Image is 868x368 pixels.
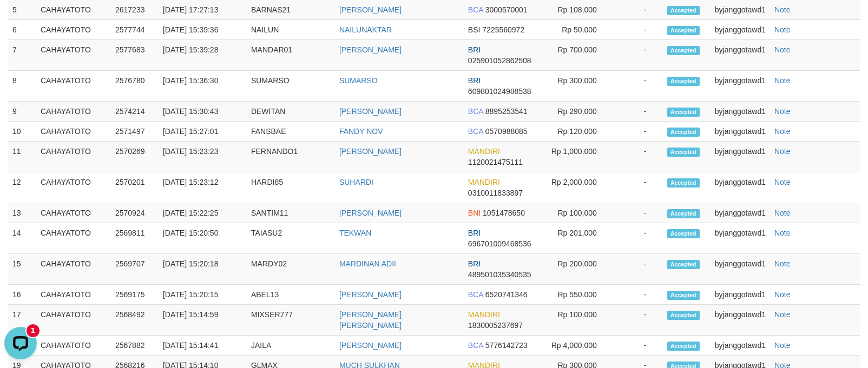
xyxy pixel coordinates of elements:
[247,122,335,142] td: FANSBAE
[111,20,159,40] td: 2577744
[247,254,335,285] td: MARDY02
[247,203,335,223] td: SANTIM11
[4,4,37,37] button: Open LiveChat chat widget
[468,310,500,319] span: MANDIRI
[774,147,791,156] a: Note
[8,254,36,285] td: 15
[111,305,159,336] td: 2568492
[613,223,663,254] td: -
[468,107,483,116] span: BCA
[774,259,791,268] a: Note
[468,189,523,197] span: Copy 0310011833897 to clipboard
[339,107,402,116] a: [PERSON_NAME]
[111,223,159,254] td: 2569811
[8,203,36,223] td: 13
[711,20,770,40] td: byjanggotawd1
[667,77,700,86] span: Accepted
[36,305,111,336] td: CAHAYATOTO
[8,305,36,336] td: 17
[8,122,36,142] td: 10
[468,321,523,330] span: Copy 1830005237697 to clipboard
[468,229,481,237] span: BRI
[468,76,481,85] span: BRI
[247,285,335,305] td: ABEL13
[711,102,770,122] td: byjanggotawd1
[339,341,402,350] a: [PERSON_NAME]
[8,71,36,102] td: 8
[711,203,770,223] td: byjanggotawd1
[111,336,159,356] td: 2567882
[538,102,613,122] td: Rp 290,000
[711,122,770,142] td: byjanggotawd1
[36,172,111,203] td: CAHAYATOTO
[339,45,402,54] a: [PERSON_NAME]
[538,71,613,102] td: Rp 300,000
[711,305,770,336] td: byjanggotawd1
[159,102,247,122] td: [DATE] 15:30:43
[339,147,402,156] a: [PERSON_NAME]
[538,336,613,356] td: Rp 4,000,000
[667,108,700,117] span: Accepted
[468,25,481,34] span: BSI
[468,147,500,156] span: MANDIRI
[538,20,613,40] td: Rp 50,000
[711,285,770,305] td: byjanggotawd1
[613,102,663,122] td: -
[159,40,247,71] td: [DATE] 15:39:28
[468,5,483,14] span: BCA
[247,40,335,71] td: MANDAR01
[111,285,159,305] td: 2569175
[468,239,531,248] span: Copy 696701009468536 to clipboard
[339,178,373,186] a: SUHARDI
[711,71,770,102] td: byjanggotawd1
[339,5,402,14] a: [PERSON_NAME]
[613,305,663,336] td: -
[538,305,613,336] td: Rp 100,000
[247,71,335,102] td: SUMARSO
[774,341,791,350] a: Note
[468,290,483,299] span: BCA
[667,148,700,157] span: Accepted
[485,107,528,116] span: Copy 8895253541 to clipboard
[483,209,525,217] span: Copy 1051478650 to clipboard
[538,223,613,254] td: Rp 201,000
[774,209,791,217] a: Note
[8,285,36,305] td: 16
[339,209,402,217] a: [PERSON_NAME]
[36,336,111,356] td: CAHAYATOTO
[247,305,335,336] td: MIXSER777
[8,102,36,122] td: 9
[111,71,159,102] td: 2576780
[538,40,613,71] td: Rp 700,000
[613,285,663,305] td: -
[667,342,700,351] span: Accepted
[667,6,700,15] span: Accepted
[667,291,700,300] span: Accepted
[482,25,524,34] span: Copy 7225560972 to clipboard
[774,229,791,237] a: Note
[36,122,111,142] td: CAHAYATOTO
[613,172,663,203] td: -
[159,336,247,356] td: [DATE] 15:14:41
[468,127,483,136] span: BCA
[339,25,392,34] a: NAILUNAKTAR
[667,260,700,269] span: Accepted
[36,20,111,40] td: CAHAYATOTO
[36,142,111,172] td: CAHAYATOTO
[159,223,247,254] td: [DATE] 15:20:50
[159,203,247,223] td: [DATE] 15:22:25
[667,311,700,320] span: Accepted
[36,285,111,305] td: CAHAYATOTO
[538,172,613,203] td: Rp 2,000,000
[159,254,247,285] td: [DATE] 15:20:18
[711,40,770,71] td: byjanggotawd1
[36,71,111,102] td: CAHAYATOTO
[159,142,247,172] td: [DATE] 15:23:23
[613,71,663,102] td: -
[8,223,36,254] td: 14
[667,128,700,137] span: Accepted
[667,46,700,55] span: Accepted
[111,203,159,223] td: 2570924
[111,142,159,172] td: 2570269
[247,172,335,203] td: HARDI85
